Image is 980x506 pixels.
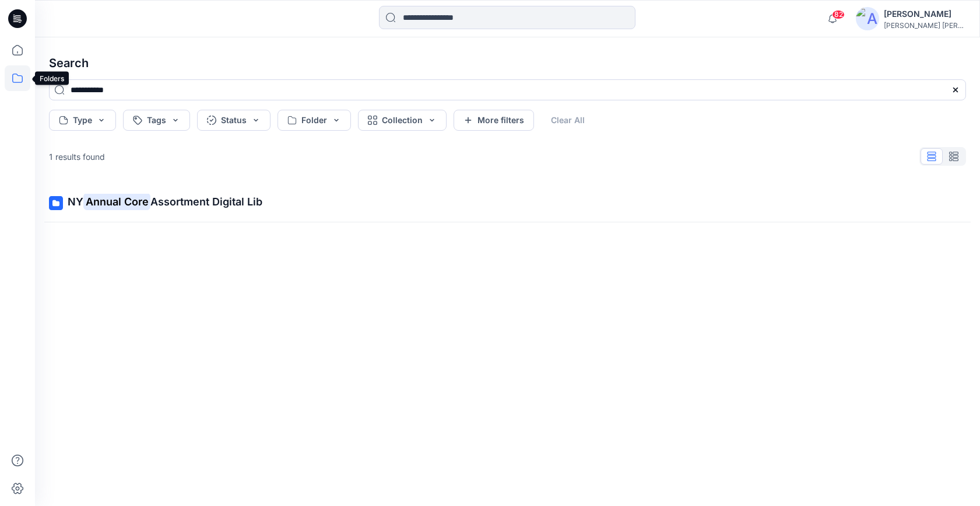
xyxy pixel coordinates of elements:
span: NY [68,196,83,208]
button: Type [49,110,116,131]
button: More filters [454,110,534,131]
span: Assortment Digital Lib [150,196,262,208]
button: Status [197,110,271,131]
button: Folder [278,110,351,131]
mark: Annual Core [83,193,150,210]
span: 82 [832,10,845,19]
a: NYAnnual CoreAssortment Digital Lib [42,187,973,217]
h4: Search [40,47,975,79]
button: Tags [123,110,190,131]
img: avatar [856,7,879,30]
button: Collection [358,110,447,131]
div: [PERSON_NAME] [PERSON_NAME] [884,21,965,30]
div: [PERSON_NAME] [884,7,965,21]
p: 1 results found [49,151,105,163]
